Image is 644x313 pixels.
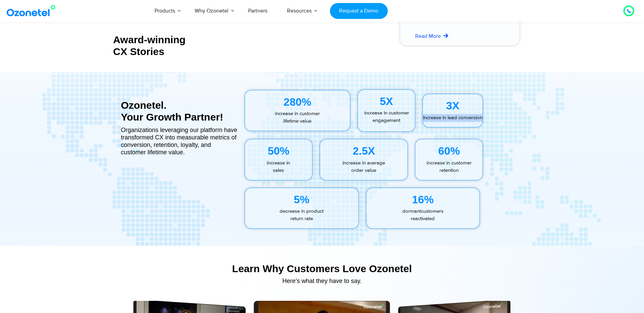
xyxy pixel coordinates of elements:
[402,208,421,214] span: dormant
[118,263,527,275] div: Learn Why Customers Love Ozonetel​
[415,32,449,40] a: Read More
[245,208,358,223] p: decrease in product return rate
[245,94,350,110] div: 280%
[245,143,312,159] div: 50%
[415,143,482,159] div: 60%
[366,208,480,223] p: customers reactivated
[358,93,415,109] div: 5X
[423,98,482,114] div: 3X
[320,143,407,159] div: 2.5X
[320,159,407,175] p: increase in average order value
[121,126,238,156] div: Organizations leveraging our platform have transformed CX into measurable metrics of conversion, ...
[113,34,240,57] div: Award-winning CX Stories
[415,159,482,175] p: increase in customer retention
[118,278,527,284] div: Here’s what they have to say.
[245,159,312,175] p: increase in sales
[121,99,238,123] div: Ozonetel. Your Growth Partner!
[366,191,480,208] div: 16%
[330,3,388,19] a: Request a Demo
[358,109,415,125] p: increase in customer engagement
[423,114,482,122] p: increase in lead conversion
[245,110,350,125] p: increase in customer lifetime value
[245,191,358,208] div: 5%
